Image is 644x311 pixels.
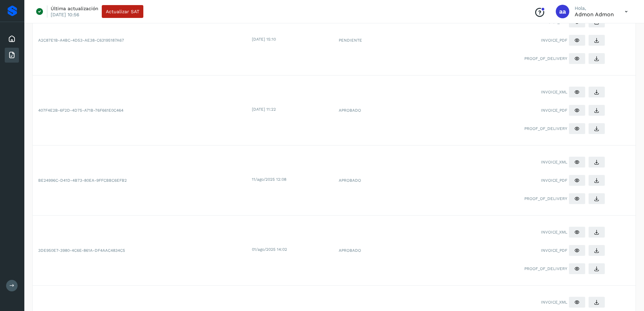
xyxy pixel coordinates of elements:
p: Última actualización [51,5,98,12]
span: INVOICE_PDF [541,177,567,183]
span: INVOICE_XML [541,299,567,305]
span: Actualizar SAT [106,9,139,14]
td: APROBADO [333,216,408,286]
p: admon admon [575,11,614,18]
span: INVOICE_PDF [541,107,567,113]
span: INVOICE_XML [541,229,567,235]
td: APROBADO [333,146,408,216]
div: [DATE] 11:22 [252,106,332,112]
span: INVOICE_XML [541,89,567,95]
td: BE24996C-D41D-4B73-80EA-9FFCBBC6EFB2 [33,146,251,216]
span: INVOICE_PDF [541,37,567,43]
span: PROOF_OF_DELIVERY [524,55,567,62]
button: Actualizar SAT [102,5,143,18]
div: Inicio [5,31,19,46]
span: PROOF_OF_DELIVERY [524,126,567,132]
p: [DATE] 10:56 [51,12,79,18]
td: 407F4E2B-6F2D-4D75-A71B-76F661E0C464 [33,75,251,146]
p: Hola, [575,5,614,11]
div: 11/ago/2025 12:08 [252,176,332,182]
div: Facturas [5,48,19,63]
div: [DATE] 15:10 [252,36,332,42]
span: PROOF_OF_DELIVERY [524,196,567,202]
span: INVOICE_PDF [541,247,567,253]
span: PROOF_OF_DELIVERY [524,266,567,272]
td: 3DE950E7-3980-4C6E-861A-DF4AAC4834C5 [33,216,251,286]
div: 01/ago/2025 14:02 [252,246,332,252]
span: INVOICE_XML [541,159,567,165]
td: A2C87E1B-A4BC-4D53-AE38-C63195187A67 [33,5,251,75]
td: APROBADO [333,75,408,146]
td: PENDIENTE [333,5,408,75]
